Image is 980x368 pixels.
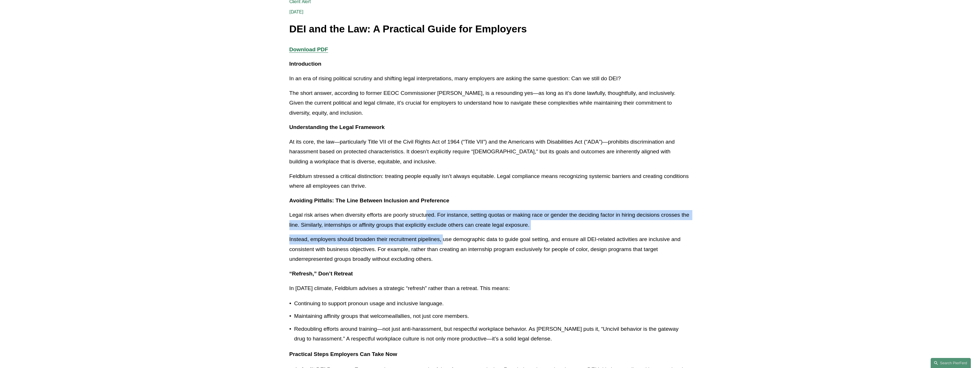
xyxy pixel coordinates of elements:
p: Legal risk arises when diversity efforts are poorly structured. For instance, setting quotas or m... [289,210,691,230]
strong: Practical Steps Employers Can Take Now [289,351,397,357]
p: In [DATE] climate, Feldblum advises a strategic “refresh” rather than a retreat. This means: [289,283,691,293]
p: Continuing to support pronoun usage and inclusive language. [294,299,691,309]
p: In an era of rising political scrutiny and shifting legal interpretations, many employers are ask... [289,74,691,84]
p: At its core, the law—particularly Title VII of the Civil Rights Act of 1964 (“Title VII”) and the... [289,137,691,167]
a: Download PDF [289,46,328,52]
strong: Introduction [289,61,322,67]
a: Search this site [931,358,971,368]
p: Redoubling efforts around training—not just anti-harassment, but respectful workplace behavior. A... [294,324,691,344]
strong: Avoiding Pitfalls: The Line Between Inclusion and Preference [289,197,449,203]
strong: “Refresh,” Don’t Retreat [289,271,353,277]
em: all [392,313,397,319]
h1: DEI and the Law: A Practical Guide for Employers [289,24,691,35]
strong: Understanding the Legal Framework [289,124,385,130]
p: Instead, employers should broaden their recruitment pipelines, use demographic data to guide goal... [289,234,691,264]
span: [DATE] [289,9,304,15]
p: The short answer, according to former EEOC Commissioner [PERSON_NAME], is a resounding yes—as lon... [289,88,691,118]
p: Feldblum stressed a critical distinction: treating people equally isn’t always equitable. Legal c... [289,171,691,191]
p: Maintaining affinity groups that welcome allies, not just core members. [294,311,691,321]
